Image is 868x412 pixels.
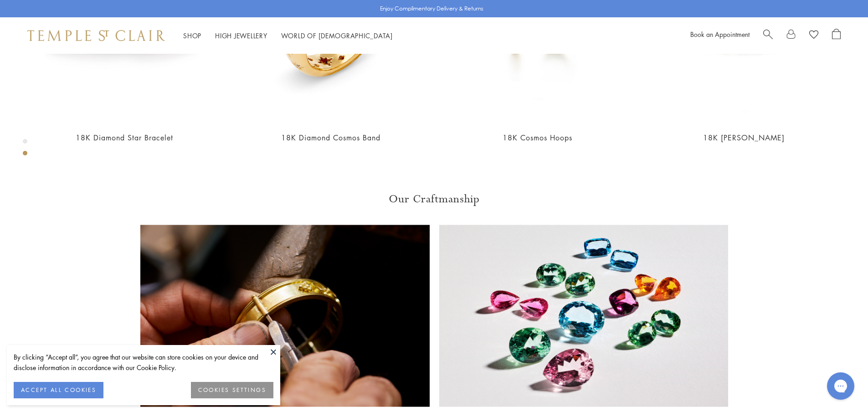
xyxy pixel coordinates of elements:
[281,31,393,40] a: World of [DEMOGRAPHIC_DATA]World of [DEMOGRAPHIC_DATA]
[140,225,430,407] img: Ball Chains
[140,192,728,206] h3: Our Craftmanship
[215,31,267,40] a: High JewelleryHigh Jewellery
[832,29,841,42] a: Open Shopping Bag
[439,225,728,407] img: Ball Chains
[281,133,380,143] a: 18K Diamond Cosmos Band
[76,133,173,143] a: 18K Diamond Star Bracelet
[183,31,201,40] a: ShopShop
[14,352,273,373] div: By clicking “Accept all”, you agree that our website can store cookies on your device and disclos...
[703,133,785,143] a: 18K [PERSON_NAME]
[183,30,393,41] nav: Main navigation
[690,30,750,39] a: Book an Appointment
[27,30,165,41] img: Temple St. Clair
[822,369,859,403] iframe: Gorgias live chat messenger
[809,29,818,42] a: View Wishlist
[503,133,572,143] a: 18K Cosmos Hoops
[380,4,483,13] p: Enjoy Complimentary Delivery & Returns
[14,382,103,398] button: ACCEPT ALL COOKIES
[191,382,273,398] button: COOKIES SETTINGS
[763,29,773,42] a: Search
